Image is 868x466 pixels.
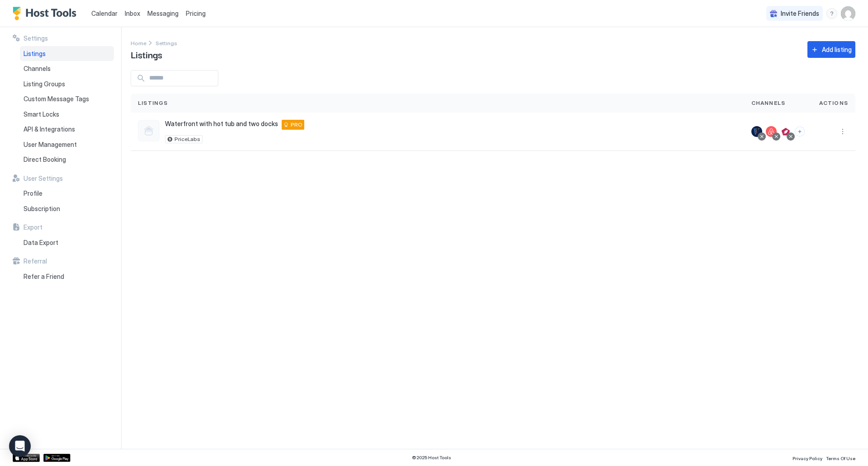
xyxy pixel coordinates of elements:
a: Listing Groups [20,76,114,92]
a: Calendar [91,9,118,18]
span: Waterfront with hot tub and two docks [165,120,278,128]
a: Custom Message Tags [20,91,114,107]
a: Host Tools Logo [13,7,80,20]
a: Settings [156,38,177,47]
a: Privacy Policy [793,453,822,462]
div: Breadcrumb [156,38,177,47]
span: Inbox [125,9,140,17]
a: User Management [20,137,114,152]
a: Inbox [125,9,140,18]
span: Home [131,40,146,47]
div: Open Intercom Messenger [9,435,31,457]
button: Connect channels [795,127,805,137]
span: Profile [24,189,42,198]
span: Channels [751,99,786,107]
span: Calendar [91,9,118,17]
span: Custom Message Tags [24,95,89,103]
a: Refer a Friend [20,269,114,284]
span: Data Export [24,239,58,247]
span: Privacy Policy [793,456,822,461]
span: Settings [24,34,48,42]
div: User profile [841,6,855,21]
span: User Settings [24,174,63,183]
span: Listings [138,99,168,107]
span: User Management [24,141,77,149]
span: Listings [24,50,46,58]
span: Pricing [186,9,206,18]
a: API & Integrations [20,122,114,137]
a: Data Export [20,235,114,250]
div: Breadcrumb [131,38,146,47]
div: menu [837,126,848,137]
a: Google Play Store [43,454,71,462]
a: Channels [20,61,114,76]
button: More options [837,126,848,137]
span: Referral [24,257,47,265]
span: Export [24,223,42,231]
a: Messaging [147,9,179,18]
a: Listings [20,46,114,61]
span: Listing Groups [24,80,65,88]
a: Smart Locks [20,107,114,122]
span: © 2025 Host Tools [412,455,451,461]
span: Listings [131,47,162,61]
span: Subscription [24,205,60,213]
span: Channels [24,65,51,73]
a: Profile [20,186,114,201]
span: Actions [819,99,848,107]
span: PRO [291,121,302,129]
span: Settings [156,40,177,47]
span: API & Integrations [24,125,75,133]
span: Smart Locks [24,110,59,118]
a: Direct Booking [20,152,114,167]
a: Home [131,38,146,47]
span: Messaging [147,9,179,17]
span: Refer a Friend [24,273,64,281]
span: Invite Friends [781,9,819,18]
div: Add listing [822,45,852,54]
a: Terms Of Use [826,453,855,462]
input: Input Field [146,71,218,86]
span: Terms Of Use [826,456,855,461]
a: App Store [13,454,40,462]
div: menu [826,8,837,19]
span: Direct Booking [24,155,66,164]
a: Subscription [20,201,114,217]
button: Add listing [807,41,855,58]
